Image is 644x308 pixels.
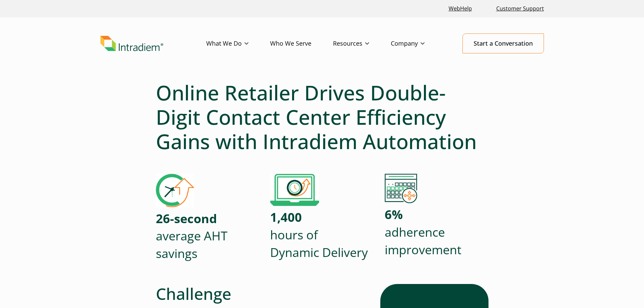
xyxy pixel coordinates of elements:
strong: 6% [385,206,403,223]
a: Link opens in a new window [446,1,475,16]
a: Start a Conversation [462,33,544,53]
img: Intradiem [100,36,163,51]
p: average AHT savings [156,210,228,262]
strong: 1,400 [270,209,302,226]
h2: Challenge [156,284,370,304]
a: Link to homepage of Intradiem [100,36,206,51]
p: hours of Dynamic Delivery [270,209,368,261]
strong: 26-second [156,210,217,227]
a: Who We Serve [270,34,333,53]
a: Resources [333,34,391,53]
a: What We Do [206,34,270,53]
a: Customer Support [494,1,547,16]
p: adherence improvement [385,206,488,258]
a: Company [391,34,446,53]
h1: Online Retailer Drives Double-Digit Contact Center Efficiency Gains with Intradiem Automation [156,80,488,153]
